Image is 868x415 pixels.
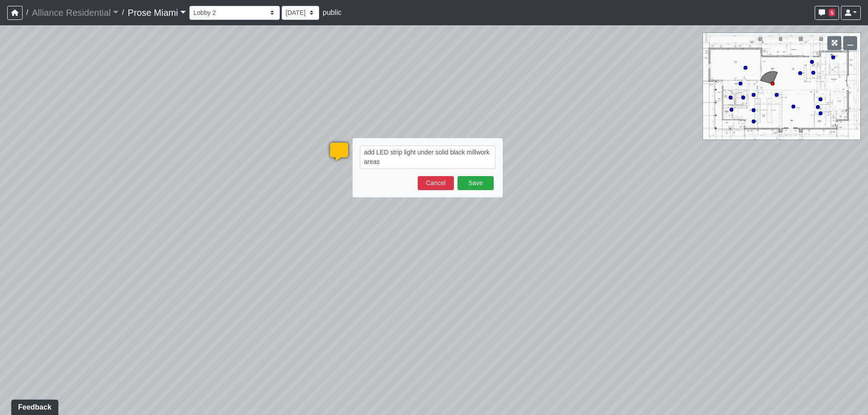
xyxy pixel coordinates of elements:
a: Alliance Residential [32,4,118,22]
span: / [118,4,127,22]
span: / [23,4,32,22]
a: Prose Miami [128,4,186,22]
button: Save [458,176,494,190]
span: public [323,9,342,16]
span: 5 [829,9,835,16]
iframe: Ybug feedback widget [7,397,60,415]
button: Cancel [418,176,454,190]
button: 5 [815,6,839,20]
